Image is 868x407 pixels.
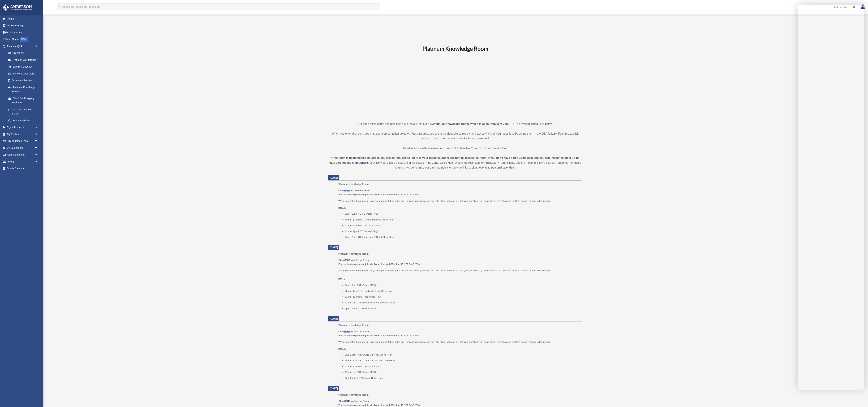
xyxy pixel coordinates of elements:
[35,158,42,165] span: arrow_drop_down
[2,131,43,138] a: My Entitiesarrow_drop_down
[345,364,580,369] li: 11am - 12pm PST: Tax Office Hour
[2,144,43,151] a: My Documentsarrow_drop_down
[2,158,43,165] a: Billingarrow_drop_down
[5,63,43,70] a: Submit a Question
[403,57,507,115] iframe: 231110_Toby_KnowledgeRoom
[2,15,43,22] a: Home
[5,77,43,84] a: Document Review
[35,131,42,138] span: arrow_drop_down
[35,151,42,158] span: arrow_drop_down
[345,353,580,357] li: 9am-10am PST: Crypto Currency Office Hour
[338,340,580,344] p: When you enter the room you may see a presentation going on. Rest assured, you are in the right p...
[345,359,580,363] li: 10am-11am PST: Land Trust & Deed Office Hour
[338,263,404,266] b: For the best experience join via Zoom App with Webinar ID:
[798,5,864,390] iframe: Chat Window
[338,199,580,203] p: When you enter the room you may see a presentation going on. Rest assured, you are in the right p...
[338,404,404,406] b: For the best experience join via Zoom App with Webinar ID:
[5,106,43,117] a: Land Trust & Deed Forum
[338,269,580,281] p: When you enter the room you may see a presentation going on. Rest assured, you are in the right p...
[362,161,368,164] a: here
[20,37,28,42] div: NEW
[2,4,33,11] img: Anderson Advisors Platinum Portal
[2,138,43,145] a: My Anderson Teamarrow_drop_down
[338,259,369,262] b: Click to Join the Room
[328,131,582,141] p: When you enter the room, you may see a presentation going on. Rest assured, you are in the right ...
[338,324,369,326] span: Platinum Knowledge Room
[338,253,369,255] span: Platinum Knowledge Room
[329,156,580,164] strong: *This room is being hosted on Zoom. You will be required to log in to your personal Zoom account ...
[345,370,580,374] li: 12pm-1pm PST: General FAQs
[351,189,370,192] b: to Join the Room
[344,259,350,262] u: HERE
[338,330,580,338] p: 977 0437 2694
[344,189,350,192] a: HERE
[345,229,580,233] li: 12pm - 1pm PST: General FAQs
[368,161,369,164] strong: .
[47,5,51,9] i: menu
[345,306,580,311] li: 1pm-2pm PST: General FAQs
[338,393,369,396] span: Platinum Knowledge Room
[345,376,580,380] li: 1pm-2pm PST: Nonprofit Office Hour
[5,50,43,57] a: Client FAQ
[5,117,43,124] a: Portal Feedback
[344,330,350,333] a: HERE
[2,43,43,50] a: Platinum Q&Aarrow_drop_down
[328,146,582,151] p: Need to speak with someone in a more detailed fashion? We can accommodate that!
[338,189,351,192] b: Click
[344,400,350,402] a: HERE
[338,193,404,196] b: For the best experience join via Zoom App with Webinar ID:
[2,124,43,131] a: Digital Productsarrow_drop_down
[345,218,580,222] li: 10am - 11am PST: Estate Planning Office Hour
[328,156,582,170] div: All Office Hours listed below are in the Pacific Time Zone. Office Hour events are restricted to ...
[338,334,404,337] b: For the best experience join via Zoom App with Webinar ID:
[2,29,43,36] a: Tax Organizers
[345,289,580,293] li: 10am-11am PST: Landlord/Tenant Office Hour
[338,183,369,185] span: Platinum Knowledge Room
[338,400,369,402] b: Click to Join the Room
[422,45,488,52] b: Platinum Knowledge Room
[35,144,42,152] span: arrow_drop_down
[2,165,43,172] a: Events Calendar
[2,151,43,158] a: Online Learningarrow_drop_down
[35,43,42,50] span: arrow_drop_down
[338,330,369,333] b: Click to Join the Room
[330,246,338,249] span: [DATE]
[860,4,865,9] img: User Pic
[433,122,513,125] strong: Platinum Knowledge Room, which is open from 9am-2pm PT
[345,295,580,299] li: 11am - 12pm PST: Tax Office Hour
[338,277,346,280] u: [DATE]
[338,258,580,266] p: 977 0437 2694
[330,387,338,390] span: [DATE]
[58,5,62,8] i: search
[2,22,43,29] a: Online Ordering
[345,283,580,287] li: 9am-10am PST: General FAQs
[338,189,580,197] p: 977 0437 2694
[35,124,42,131] span: arrow_drop_down
[330,176,338,179] span: [DATE]
[345,301,580,305] li: 12pm-1pm PST: Binder Walkthrough Office Hour
[2,36,43,43] a: Order StatusNEW
[5,70,43,77] a: Answered Questions
[345,223,580,228] li: 11am - 12pm PST: Tax Office Hour
[328,122,582,126] p: Our open office hours and helplines have moved into our new ! The revised schedule is below.
[5,56,43,63] a: Platinum Walkthrough
[345,235,580,239] li: 1pm - 2pm PST: Land Trust & Deed Office Hour
[5,84,42,95] a: Platinum Knowledge Room
[5,95,43,106] a: Tax & Bookkeeping Packages
[47,6,51,9] a: menu
[338,206,346,209] u: [DATE]
[345,212,580,216] li: 9am - 10am PST: General FAQs
[330,317,338,320] span: [DATE]
[35,138,42,145] span: arrow_drop_down
[338,347,346,350] u: [DATE]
